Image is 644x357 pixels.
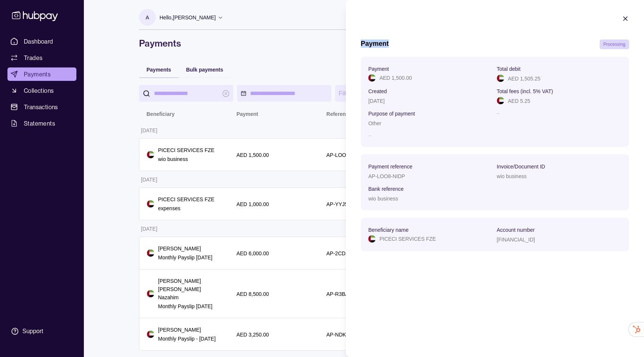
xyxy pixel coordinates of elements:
p: AED 1,505.25 [508,76,540,82]
span: Processing [603,42,625,47]
p: Total debit [497,66,521,72]
p: – [497,109,622,127]
img: ae [497,97,504,104]
p: wio business [368,196,398,202]
p: PICECI SERVICES FZE [379,235,436,243]
p: Purpose of payment [368,111,415,117]
p: Bank reference [368,186,404,192]
p: Beneficiary name [368,227,408,233]
p: Created [368,88,387,94]
p: Invoice/Document ID [497,164,545,170]
p: AED 1,500.00 [379,74,412,82]
h1: Payment [361,40,389,49]
p: Total fees (incl. 5% VAT) [497,88,553,94]
p: wio business [497,173,527,179]
img: ae [368,74,376,82]
p: Account number [497,227,535,233]
p: Other [368,120,381,126]
p: [FINANCIAL_ID] [497,237,535,243]
p: AP-LOO8-NIDP [368,173,405,179]
img: ae [497,75,504,82]
p: Payment [368,66,389,72]
p: Payment reference [368,164,412,170]
img: ae [368,235,376,243]
p: – [368,131,493,139]
p: AED 5.25 [508,98,530,104]
p: [DATE] [368,98,385,104]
